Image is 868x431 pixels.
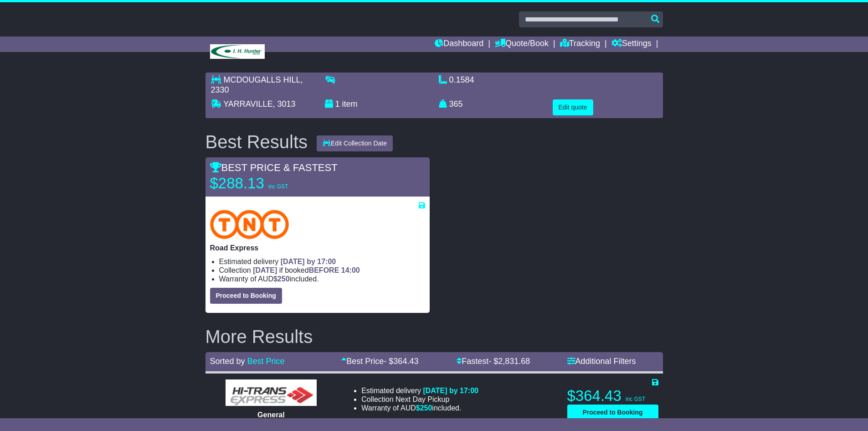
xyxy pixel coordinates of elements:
li: Warranty of AUD included. [219,275,425,283]
span: inc GST [268,183,288,190]
a: Best Price [247,357,285,366]
li: Warranty of AUD included. [361,404,478,412]
p: $364.43 [567,387,658,405]
a: Fastest- $2,831.68 [457,357,530,366]
span: 1 [335,99,340,109]
span: Next Day Pickup [395,395,449,403]
li: Estimated delivery [361,386,478,395]
span: General [257,411,285,419]
h2: More Results [205,327,663,347]
button: Proceed to Booking [210,288,282,304]
span: YARRAVILLE [223,99,272,109]
img: HiTrans (Machship): General [226,379,317,406]
span: inc GST [626,396,645,402]
span: BEFORE [309,266,339,274]
span: $ [416,404,432,412]
span: BEST PRICE & FASTEST [210,162,338,173]
p: $288.13 [210,174,324,192]
button: Proceed to Booking [567,405,658,421]
span: Sorted by [210,357,245,366]
li: Collection [219,266,425,275]
a: Additional Filters [567,357,636,366]
a: Tracking [560,36,600,52]
span: 250 [420,404,432,412]
span: 2,831.68 [498,357,530,366]
span: 364.43 [393,357,418,366]
a: Quote/Book [495,36,549,52]
span: 0.1584 [449,75,474,84]
a: Settings [611,36,652,52]
span: - $ [384,357,418,366]
span: - $ [488,357,530,366]
span: 365 [449,99,463,109]
a: Dashboard [435,36,483,52]
span: [DATE] [253,266,277,274]
span: 14:00 [341,266,360,274]
li: Estimated delivery [219,257,425,266]
button: Edit quote [553,99,593,115]
span: item [342,99,358,109]
button: Edit Collection Date [317,135,393,151]
span: [DATE] by 17:00 [423,387,478,395]
li: Collection [361,395,478,404]
span: $ [273,275,290,283]
span: 250 [277,275,290,283]
img: TNT Domestic: Road Express [210,210,289,239]
span: MCDOUGALLS HILL [224,75,301,84]
span: if booked [253,266,360,274]
span: , 3013 [273,99,296,109]
div: Best Results [201,132,313,152]
span: [DATE] by 17:00 [281,258,336,265]
p: Road Express [210,244,425,252]
span: , 2330 [211,75,303,94]
a: Best Price- $364.43 [341,357,418,366]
